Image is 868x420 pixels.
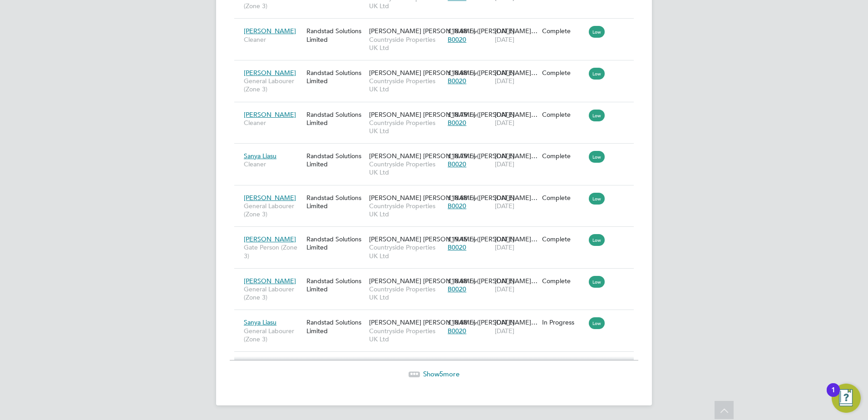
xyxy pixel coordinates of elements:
[448,285,466,293] span: B0020
[469,236,477,243] span: / hr
[369,77,443,93] span: Countryside Properties UK Ltd
[304,22,367,48] div: Randstad Solutions Limited
[244,194,296,202] span: [PERSON_NAME]
[493,22,540,48] div: [DATE]
[469,195,477,201] span: / hr
[448,152,468,160] span: £18.79
[493,314,540,339] div: [DATE]
[542,318,585,326] div: In Progress
[242,272,634,280] a: [PERSON_NAME]General Labourer (Zone 3)Randstad Solutions Limited[PERSON_NAME] [PERSON_NAME] ([PER...
[589,110,605,121] span: Low
[304,147,367,173] div: Randstad Solutions Limited
[244,160,302,168] span: Cleaner
[448,69,468,77] span: £18.88
[469,111,477,118] span: / hr
[244,77,302,93] span: General Labourer (Zone 3)
[495,285,514,293] span: [DATE]
[448,202,466,210] span: B0020
[493,230,540,256] div: [DATE]
[369,110,538,119] span: [PERSON_NAME] [PERSON_NAME] ([PERSON_NAME]…
[469,153,477,160] span: / hr
[495,327,514,335] span: [DATE]
[542,194,585,202] div: Complete
[242,313,634,321] a: Sanya LiasuGeneral Labourer (Zone 3)Randstad Solutions Limited[PERSON_NAME] [PERSON_NAME] ([PERSO...
[495,160,514,168] span: [DATE]
[244,110,296,119] span: [PERSON_NAME]
[448,235,468,243] span: £19.45
[304,314,367,339] div: Randstad Solutions Limited
[469,70,477,76] span: / hr
[448,243,466,251] span: B0020
[304,230,367,256] div: Randstad Solutions Limited
[369,327,443,343] span: Countryside Properties UK Ltd
[369,194,538,202] span: [PERSON_NAME] [PERSON_NAME] ([PERSON_NAME]…
[369,285,443,301] span: Countryside Properties UK Ltd
[242,22,634,30] a: [PERSON_NAME]CleanerRandstad Solutions Limited[PERSON_NAME] [PERSON_NAME] ([PERSON_NAME]…Countrys...
[831,390,835,402] div: 1
[369,152,538,160] span: [PERSON_NAME] [PERSON_NAME] ([PERSON_NAME]…
[244,27,296,35] span: [PERSON_NAME]
[589,276,605,288] span: Low
[244,277,296,285] span: [PERSON_NAME]
[832,384,861,413] button: Open Resource Center, 1 new notification
[493,189,540,215] div: [DATE]
[369,202,443,218] span: Countryside Properties UK Ltd
[495,243,514,251] span: [DATE]
[589,68,605,80] span: Low
[542,152,585,160] div: Complete
[369,277,538,285] span: [PERSON_NAME] [PERSON_NAME] ([PERSON_NAME]…
[542,235,585,243] div: Complete
[448,77,466,85] span: B0020
[244,235,296,243] span: [PERSON_NAME]
[448,194,468,202] span: £18.88
[589,26,605,38] span: Low
[369,318,538,326] span: [PERSON_NAME] [PERSON_NAME] ([PERSON_NAME]…
[493,106,540,131] div: [DATE]
[242,189,634,196] a: [PERSON_NAME]General Labourer (Zone 3)Randstad Solutions Limited[PERSON_NAME] [PERSON_NAME] ([PER...
[244,285,302,301] span: General Labourer (Zone 3)
[493,64,540,90] div: [DATE]
[493,272,540,298] div: [DATE]
[448,27,468,35] span: £18.88
[304,106,367,131] div: Randstad Solutions Limited
[448,277,468,285] span: £18.88
[495,119,514,127] span: [DATE]
[495,77,514,85] span: [DATE]
[542,69,585,77] div: Complete
[242,147,634,155] a: Sanya LiasuCleanerRandstad Solutions Limited[PERSON_NAME] [PERSON_NAME] ([PERSON_NAME]…Countrysid...
[244,243,302,260] span: Gate Person (Zone 3)
[493,147,540,173] div: [DATE]
[369,119,443,135] span: Countryside Properties UK Ltd
[304,189,367,215] div: Randstad Solutions Limited
[244,69,296,77] span: [PERSON_NAME]
[448,327,466,335] span: B0020
[589,317,605,329] span: Low
[448,119,466,127] span: B0020
[495,35,514,44] span: [DATE]
[542,27,585,35] div: Complete
[369,27,538,35] span: [PERSON_NAME] [PERSON_NAME] ([PERSON_NAME]…
[448,35,466,44] span: B0020
[244,202,302,218] span: General Labourer (Zone 3)
[589,234,605,246] span: Low
[589,193,605,205] span: Low
[369,243,443,260] span: Countryside Properties UK Ltd
[244,35,302,44] span: Cleaner
[304,64,367,90] div: Randstad Solutions Limited
[495,202,514,210] span: [DATE]
[244,318,276,326] span: Sanya Liasu
[469,28,477,35] span: / hr
[369,69,538,77] span: [PERSON_NAME] [PERSON_NAME] ([PERSON_NAME]…
[369,160,443,176] span: Countryside Properties UK Ltd
[469,278,477,285] span: / hr
[542,110,585,119] div: Complete
[448,110,468,119] span: £18.79
[244,152,276,160] span: Sanya Liasu
[439,370,443,378] span: 5
[542,277,585,285] div: Complete
[589,151,605,163] span: Low
[304,272,367,298] div: Randstad Solutions Limited
[244,327,302,343] span: General Labourer (Zone 3)
[469,319,477,326] span: / hr
[423,370,459,378] span: Show more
